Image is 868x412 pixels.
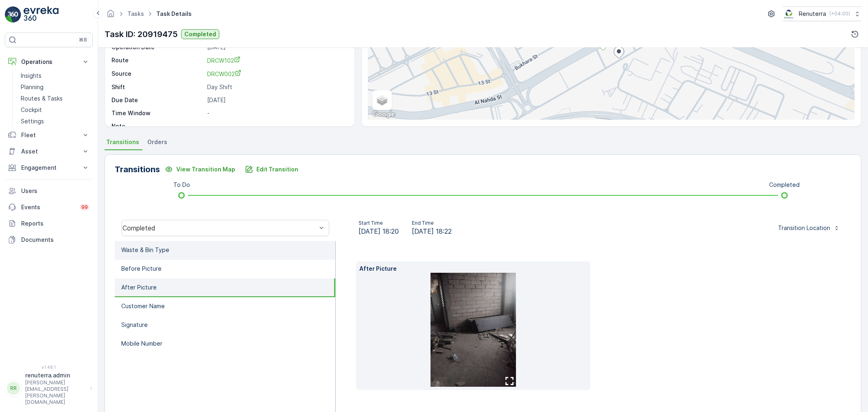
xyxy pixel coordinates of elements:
button: Engagement [5,160,93,176]
button: Edit Transition [240,163,303,176]
span: Orders [147,138,167,146]
p: renuterra.admin [25,371,86,379]
p: [DATE] [207,96,346,104]
button: Operations [5,54,93,70]
p: Renuterra [799,10,826,18]
a: Insights [17,70,93,81]
button: Completed [181,29,219,39]
p: Edit Transition [256,165,298,173]
span: v 1.48.1 [5,365,93,370]
a: Open this area in Google Maps (opens a new window) [370,109,397,120]
a: Users [5,183,93,199]
a: Routes & Tasks [17,93,93,104]
a: Tasks [127,10,144,17]
p: Asset [21,147,77,156]
p: Day Shift [207,83,346,91]
p: ( +04:00 ) [829,11,850,17]
p: Fleet [21,131,77,139]
a: Cockpit [17,104,93,116]
p: Insights [21,72,42,80]
p: Signature [121,321,148,329]
p: Shift [112,83,204,91]
p: Task ID: 20919475 [105,28,178,40]
span: DRCW102 [207,57,241,64]
p: To Do [173,181,190,189]
div: RR [7,382,20,395]
p: ⌘B [79,37,87,43]
a: Settings [17,116,93,127]
p: View Transition Map [176,165,235,173]
p: Planning [21,83,44,91]
button: Transition Location [773,221,845,234]
a: Planning [17,81,93,93]
img: 65aa09dd7dd143469c5b286e689795de.jpg [431,273,516,387]
p: 99 [81,204,88,210]
p: Before Picture [121,265,162,273]
a: Reports [5,215,93,232]
p: Users [21,187,90,195]
p: Reports [21,219,90,228]
p: Events [21,203,75,211]
p: Completed [184,30,216,38]
p: Routes & Tasks [21,94,63,103]
a: DRCW102 [207,56,346,65]
p: - [207,109,346,117]
p: Transitions [115,163,160,175]
p: End Time [412,220,452,226]
p: Route [112,56,204,65]
p: Settings [21,117,44,125]
p: Start Time [359,220,399,226]
p: Cockpit [21,106,42,114]
p: After Picture [359,265,587,273]
span: [DATE] 18:22 [412,226,452,236]
span: Transitions [106,138,139,146]
p: Completed [769,181,800,189]
button: RRrenuterra.admin[PERSON_NAME][EMAIL_ADDRESS][PERSON_NAME][DOMAIN_NAME] [5,371,93,405]
a: Homepage [106,12,115,19]
img: logo_light-DOdMpM7g.png [24,7,59,23]
span: [DATE] 18:20 [359,226,399,236]
button: Renuterra(+04:00) [783,7,861,21]
img: Screenshot_2024-07-26_at_13.33.01.png [783,9,796,18]
p: Engagement [21,164,77,172]
p: Time Window [112,109,204,117]
button: Fleet [5,127,93,143]
p: Source [112,70,204,78]
p: Customer Name [121,302,165,310]
a: Layers [373,91,391,109]
p: Waste & Bin Type [121,246,169,254]
p: Operations [21,58,77,66]
a: Documents [5,232,93,248]
img: Google [370,109,397,120]
a: DRCW002 [207,70,346,78]
span: Task Details [155,10,193,18]
button: Asset [5,143,93,160]
p: - [207,122,346,130]
p: Note [112,122,204,130]
p: Mobile Number [121,340,162,348]
p: Transition Location [778,224,830,232]
span: DRCW002 [207,70,241,77]
p: [PERSON_NAME][EMAIL_ADDRESS][PERSON_NAME][DOMAIN_NAME] [25,379,86,405]
img: logo [5,7,21,23]
div: Completed [122,224,317,232]
p: Documents [21,236,90,244]
p: Due Date [112,96,204,104]
a: Events99 [5,199,93,215]
button: View Transition Map [160,163,240,176]
p: After Picture [121,283,157,291]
